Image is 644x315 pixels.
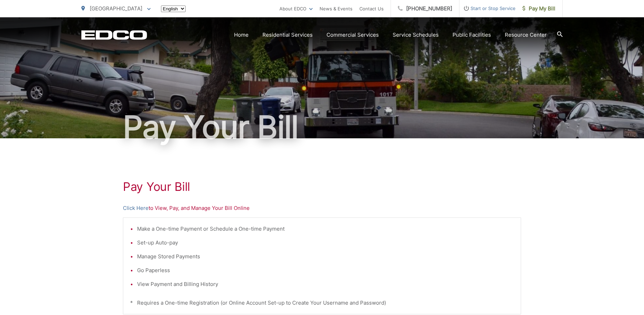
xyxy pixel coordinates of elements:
[262,31,313,39] a: Residential Services
[234,31,249,39] a: Home
[359,4,384,13] a: Contact Us
[137,280,514,288] li: View Payment and Billing History
[505,31,547,39] a: Resource Center
[137,252,514,261] li: Manage Stored Payments
[123,204,149,212] a: Click Here
[393,31,439,39] a: Service Schedules
[130,299,514,307] p: * Requires a One-time Registration (or Online Account Set-up to Create Your Username and Password)
[161,6,186,12] select: Select a language
[81,30,147,40] a: EDCD logo. Return to the homepage.
[137,225,514,233] li: Make a One-time Payment or Schedule a One-time Payment
[137,239,514,247] li: Set-up Auto-pay
[453,31,491,39] a: Public Facilities
[279,4,313,13] a: About EDCO
[90,5,142,12] span: [GEOGRAPHIC_DATA]
[81,110,563,145] h1: Pay Your Bill
[123,180,521,194] h1: Pay Your Bill
[137,266,514,275] li: Go Paperless
[522,4,555,13] span: Pay My Bill
[327,31,379,39] a: Commercial Services
[123,204,521,212] p: to View, Pay, and Manage Your Bill Online
[320,4,352,13] a: News & Events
